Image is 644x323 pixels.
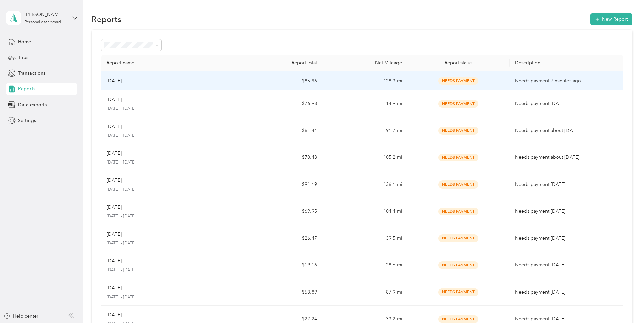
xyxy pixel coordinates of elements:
[438,77,478,85] span: Needs Payment
[107,240,232,246] p: [DATE] - [DATE]
[322,55,407,71] th: Net Mileage
[237,279,322,306] td: $58.89
[438,234,478,242] span: Needs Payment
[107,213,232,219] p: [DATE] - [DATE]
[107,96,122,103] p: [DATE]
[107,294,232,300] p: [DATE] - [DATE]
[4,313,38,320] button: Help center
[413,60,504,66] div: Report status
[515,261,618,269] p: Needs payment [DATE]
[107,284,122,292] p: [DATE]
[92,16,121,23] h1: Reports
[515,100,618,107] p: Needs payment [DATE]
[18,70,45,77] span: Transactions
[237,71,322,90] td: $85.96
[25,20,61,24] div: Personal dashboard
[438,127,478,134] span: Needs Payment
[515,77,618,85] p: Needs payment 7 minutes ago
[438,315,478,323] span: Needs Payment
[590,13,632,25] button: New Report
[322,171,407,198] td: 136.1 mi
[18,38,31,45] span: Home
[18,117,36,124] span: Settings
[322,117,407,145] td: 91.7 mi
[515,127,618,134] p: Needs payment about [DATE]
[515,208,618,215] p: Needs payment [DATE]
[515,154,618,161] p: Needs payment about [DATE]
[237,198,322,225] td: $69.95
[18,54,28,61] span: Trips
[107,123,122,130] p: [DATE]
[237,252,322,279] td: $19.16
[237,117,322,145] td: $61.44
[107,267,232,273] p: [DATE] - [DATE]
[515,181,618,188] p: Needs payment [DATE]
[107,203,122,211] p: [DATE]
[18,101,47,108] span: Data exports
[107,311,122,319] p: [DATE]
[107,187,232,193] p: [DATE] - [DATE]
[515,288,618,296] p: Needs payment [DATE]
[515,315,618,323] p: Needs payment [DATE]
[510,55,623,71] th: Description
[107,106,232,112] p: [DATE] - [DATE]
[606,285,644,323] iframe: Everlance-gr Chat Button Frame
[237,171,322,198] td: $91.19
[322,71,407,90] td: 128.3 mi
[107,77,122,85] p: [DATE]
[322,90,407,117] td: 114.9 mi
[25,11,67,18] div: [PERSON_NAME]
[515,235,618,242] p: Needs payment [DATE]
[438,288,478,296] span: Needs Payment
[237,55,322,71] th: Report total
[237,144,322,171] td: $70.48
[438,154,478,161] span: Needs Payment
[322,198,407,225] td: 104.4 mi
[107,257,122,265] p: [DATE]
[438,261,478,269] span: Needs Payment
[322,252,407,279] td: 28.6 mi
[107,177,122,184] p: [DATE]
[438,208,478,215] span: Needs Payment
[107,159,232,166] p: [DATE] - [DATE]
[322,144,407,171] td: 105.2 mi
[237,225,322,252] td: $26.47
[107,133,232,139] p: [DATE] - [DATE]
[438,100,478,108] span: Needs Payment
[107,231,122,238] p: [DATE]
[237,90,322,117] td: $76.98
[322,225,407,252] td: 39.5 mi
[18,85,35,92] span: Reports
[322,279,407,306] td: 87.9 mi
[438,180,478,188] span: Needs Payment
[101,55,237,71] th: Report name
[107,150,122,157] p: [DATE]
